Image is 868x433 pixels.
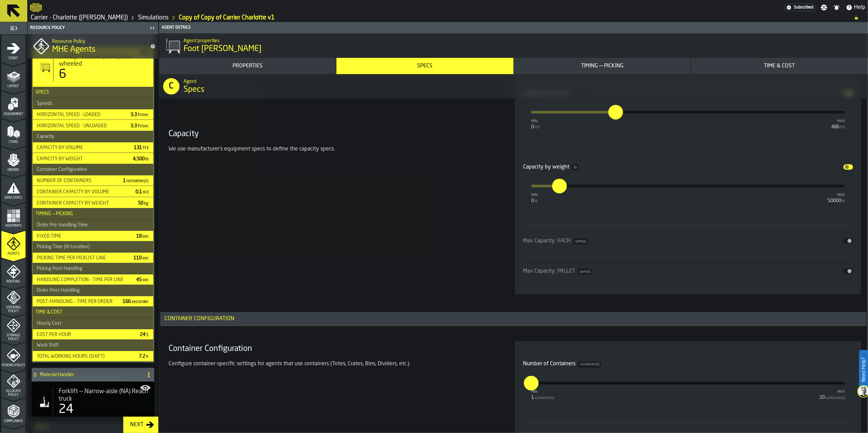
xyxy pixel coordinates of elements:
[59,388,148,403] span: Forklift — Narrow-aisle (NA) Reach truck
[535,199,538,203] span: lb
[34,156,127,162] div: Capacity by weight
[33,109,153,120] div: StatList-item-Horizontal Speed - Loaded
[33,167,91,172] div: Container Configuration
[33,253,153,263] div: StatList-item-Picking Time per Picklist line
[827,198,845,204] div: 50000
[523,237,588,245] div: Max Capacity: EACH
[28,34,158,59] div: title-MHE Agents
[33,263,153,274] h3: title-section-Picking Post-Handling
[535,397,554,400] span: container(s)
[531,390,554,395] div: min
[339,62,511,70] div: Specs
[30,14,865,22] nav: Breadcrumb
[140,332,149,337] span: 24
[40,372,141,378] h4: Material Handler
[1,306,26,313] span: Stacking Policy
[169,129,499,140] h3: Capacity
[123,417,158,433] button: button-Next
[33,296,153,307] div: StatList-item-Post-Handling - Time per order
[831,4,843,11] label: button-toggle-Notifications
[819,390,845,395] div: max
[184,44,262,54] span: Foot [PERSON_NAME]
[33,285,153,296] h3: title-section-Order Post-Handling
[33,340,153,351] h3: title-section-Work Shift
[34,178,117,183] div: Number of Containers
[184,78,863,84] h2: Sub Title
[34,299,117,304] div: Post-Handling - Time per order
[33,198,153,208] div: StatList-item-Container Capacity by Weight
[32,382,154,422] div: stat-Forklift — Narrow-aisle (NA) Reach truck
[136,277,149,282] span: 45
[831,119,845,124] div: max
[34,189,130,195] div: Container Capacity by Volume
[34,354,133,359] div: Total working hours (shift)
[33,318,153,329] h3: title-section-Hourly Cost
[531,124,539,130] div: 0
[578,362,601,368] span: container(s)
[1,370,26,397] li: menu Allocate Policy
[169,344,499,355] h3: Container Configuration
[785,4,815,11] a: link-to-/wh/i/e074fb63-00ea-4531-a7c9-ea0a191b3e4f/settings/billing
[523,163,579,171] div: Capacity by weight
[33,222,92,228] div: Order Pre-handling Time
[138,124,148,128] span: ft/sec
[819,395,845,401] div: 20
[1,168,26,172] span: Orders
[130,112,149,117] span: 3.3
[1,147,26,174] li: menu Orders
[136,190,149,194] span: 0.1
[123,299,149,304] span: 166
[1,175,26,202] li: menu Data Stats
[609,105,623,119] label: react-aria4212540088-:r5m:
[33,154,153,164] div: StatList-item-Capacity by weight
[163,78,179,95] div: C
[33,274,153,285] div: StatList-item-Handling Completion - Time per line
[30,1,42,14] a: logo-header
[143,146,148,150] span: ft3
[1,112,26,116] span: Assignment
[33,101,57,106] div: Speeds
[160,25,867,30] div: Agent details
[33,309,62,315] span: Time & Cost
[1,398,26,425] li: menu Compliance
[552,179,559,193] input: react-aria4212540088-:r5p: react-aria4212540088-:r5p:
[127,421,146,429] div: Next
[33,307,153,318] h3: title-section-Time & Cost
[33,342,63,348] div: Work Shift
[159,22,868,33] header: Agent details
[169,145,499,153] div: We use manufacturer's equipment specs to define the capacity specs.
[34,145,128,150] div: Capacity by volume
[138,14,169,21] a: link-to-/wh/i/e074fb63-00ea-4531-a7c9-ea0a191b3e4f
[133,256,149,260] span: 110
[34,277,131,283] div: Handling Completion - Time per line
[818,4,830,11] label: button-toggle-Settings
[531,119,539,124] div: min
[32,368,141,382] div: Material Handler
[840,126,845,129] span: ft3
[52,37,145,44] h2: Sub Title
[159,74,868,99] div: title-Specs
[854,3,865,12] span: Help
[33,329,153,340] div: StatList-item-Cost per hour
[126,179,148,183] span: container(s)
[52,44,95,55] span: MHE Agents
[1,252,26,256] span: Agents
[31,14,128,21] a: link-to-/wh/i/e074fb63-00ea-4531-a7c9-ea0a191b3e4f
[523,262,853,281] div: input-slider-Max Capacity: PALLET
[691,58,868,74] button: button-Time & Cost
[33,98,153,109] h3: title-section-Speeds
[33,142,153,153] div: StatList-item-Capacity by volume
[136,234,149,239] span: 18
[34,332,135,337] div: Cost per hour
[33,288,84,293] div: Order Post-Handling
[169,360,499,368] div: Configure container-specific settings for agents that use containers (Totes, Crates, Bins, Divide...
[1,280,26,284] span: Routing
[33,131,153,142] h3: title-section-Capacity
[133,157,149,161] span: 4,500
[1,57,26,60] span: Start
[517,62,688,70] div: Timing — Picking
[1,35,26,62] li: menu Start
[572,165,579,171] span: lb
[33,266,86,271] div: Picking Post-Handling
[59,68,66,81] div: 6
